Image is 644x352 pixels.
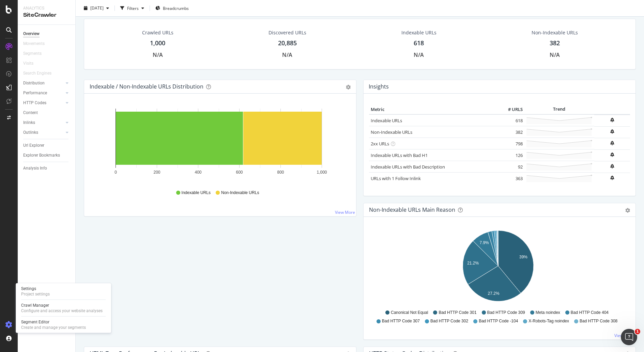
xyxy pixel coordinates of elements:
[23,40,51,47] a: Movements
[23,50,48,57] a: Segments
[23,129,64,136] a: Outlinks
[23,165,71,172] a: Analysis Info
[23,152,60,159] div: Explorer Bookmarks
[278,39,297,48] div: 20,885
[23,50,42,57] div: Segments
[610,129,614,134] div: bell-plus
[195,170,201,175] text: 400
[21,319,86,325] div: Segment Editor
[391,310,428,316] span: Canonical Not Equal
[497,105,524,115] th: # URLS
[430,318,468,324] span: Bad HTTP Code 302
[21,325,86,330] div: Create and manage your segments
[18,319,108,331] a: Segment EditorCreate and manage your segments
[625,208,630,213] div: gear
[118,3,147,14] button: Filters
[236,170,243,175] text: 600
[371,164,445,170] a: Indexable URLs with Bad Description
[23,30,40,37] div: Overview
[532,29,578,36] div: Non-Indexable URLs
[497,126,524,138] td: 382
[23,90,47,97] div: Performance
[23,142,44,149] div: Url Explorer
[23,109,38,116] div: Content
[414,51,424,59] div: N/A
[610,153,614,157] div: bell-plus
[369,228,627,307] svg: A chart.
[23,129,38,136] div: Outlinks
[150,39,165,48] div: 1,000
[21,308,103,314] div: Configure and access your website analyses
[371,175,421,181] a: URLs with 1 Follow Inlink
[528,318,569,324] span: X-Robots-Tag noindex
[335,209,355,215] a: View More
[414,39,424,48] div: 618
[23,60,33,67] div: Visits
[23,40,45,47] div: Movements
[371,141,389,147] a: 2xx URLs
[497,114,524,126] td: 618
[371,129,412,135] a: Non-Indexable URLs
[23,30,71,37] a: Overview
[497,173,524,184] td: 363
[153,51,163,59] div: N/A
[21,303,103,308] div: Crawl Manager
[221,190,259,196] span: Non-Indexable URLs
[497,161,524,173] td: 92
[127,5,139,11] div: Filters
[524,105,594,115] th: Trend
[439,310,476,316] span: Bad HTTP Code 301
[153,170,160,175] text: 200
[23,152,71,159] a: Explorer Bookmarks
[635,329,640,334] span: 1
[371,117,402,124] a: Indexable URLs
[23,165,47,172] div: Analysis Info
[488,291,500,296] text: 27.2%
[23,60,40,67] a: Visits
[23,11,70,19] div: SiteCrawler
[467,260,479,265] text: 21.2%
[346,85,351,90] div: gear
[23,5,70,11] div: Analytics
[182,190,211,196] span: Indexable URLs
[90,83,203,90] div: Indexable / Non-Indexable URLs Distribution
[479,318,518,324] span: Bad HTTP Code -104
[317,170,327,175] text: 1,000
[610,176,614,180] div: bell-plus
[23,70,58,77] a: Search Engines
[23,80,45,87] div: Distribution
[487,310,525,316] span: Bad HTTP Code 309
[81,3,112,14] button: [DATE]
[23,119,35,126] div: Inlinks
[550,51,560,59] div: N/A
[21,291,50,297] div: Project settings
[571,310,609,316] span: Bad HTTP Code 404
[479,240,489,245] text: 7.9%
[23,99,64,107] a: HTTP Codes
[90,105,348,183] svg: A chart.
[371,152,428,158] a: Indexable URLs with Bad H1
[23,109,71,116] a: Content
[23,119,64,126] a: Inlinks
[153,3,191,14] button: Breadcrumbs
[142,29,173,36] div: Crawled URLs
[382,318,420,324] span: Bad HTTP Code 307
[23,90,64,97] a: Performance
[610,118,614,122] div: bell-plus
[497,149,524,161] td: 126
[269,29,306,36] div: Discovered URLs
[23,142,71,149] a: Url Explorer
[23,70,51,77] div: Search Engines
[621,329,637,345] iframe: Intercom live chat
[497,138,524,149] td: 798
[23,99,46,107] div: HTTP Codes
[369,105,497,115] th: Metric
[163,5,189,11] span: Breadcrumbs
[21,286,50,291] div: Settings
[369,206,455,213] div: Non-Indexable URLs Main Reason
[401,29,436,36] div: Indexable URLs
[18,285,108,298] a: SettingsProject settings
[550,39,560,48] div: 382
